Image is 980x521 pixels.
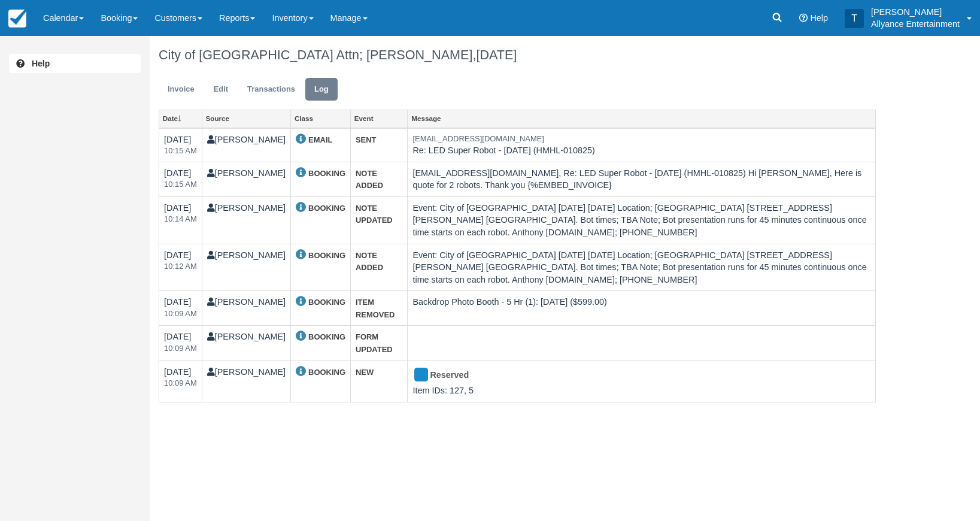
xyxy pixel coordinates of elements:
p: [PERSON_NAME] [871,6,960,18]
img: checkfront-main-nav-mini-logo.png [8,10,26,28]
p: Allyance Entertainment [871,18,960,30]
span: [DATE] [476,47,517,62]
a: Message [408,110,875,127]
td: Event: City of [GEOGRAPHIC_DATA] [DATE] [DATE] Location; [GEOGRAPHIC_DATA] [STREET_ADDRESS][PERSO... [408,196,875,244]
strong: NOTE UPDATED [356,204,393,225]
a: Source [202,110,290,127]
td: [DATE] [159,128,202,162]
div: Reserved [412,366,860,385]
em: [EMAIL_ADDRESS][DOMAIN_NAME] [412,134,870,145]
td: Backdrop Photo Booth - 5 Hr (1): [DATE] ($599.00) [408,291,875,326]
td: Event: City of [GEOGRAPHIC_DATA] [DATE] [DATE] Location; [GEOGRAPHIC_DATA] [STREET_ADDRESS][PERSO... [408,244,875,291]
span: Help [810,13,828,23]
em: 2025-08-01 10:15:18-0700 [164,146,197,157]
td: [PERSON_NAME] [202,244,290,291]
strong: ITEM REMOVED [356,298,395,319]
td: [DATE] [159,162,202,196]
a: Log [305,78,338,101]
strong: BOOKING [308,332,345,341]
h1: City of [GEOGRAPHIC_DATA] Attn; [PERSON_NAME], [159,48,876,62]
td: [PERSON_NAME] [202,162,290,196]
a: Date [159,110,202,127]
strong: BOOKING [308,204,345,213]
a: Class [291,110,350,127]
em: 2025-08-01 10:09:13-0700 [164,378,197,389]
strong: EMAIL [308,135,332,144]
td: Re: LED Super Robot - [DATE] (HMHL-010825) [408,128,875,162]
td: [DATE] [159,326,202,361]
strong: NEW [356,368,374,377]
em: 2025-08-01 10:15:18-0700 [164,179,197,190]
em: 2025-08-01 10:12:04-0700 [164,261,197,272]
td: [PERSON_NAME] [202,128,290,162]
strong: BOOKING [308,298,345,307]
b: Help [32,59,50,68]
strong: NOTE ADDED [356,169,383,190]
a: Invoice [159,78,204,101]
td: [DATE] [159,244,202,291]
strong: SENT [356,135,377,144]
td: [DATE] [159,196,202,244]
td: [PERSON_NAME] [202,361,290,402]
a: Help [9,54,141,73]
td: Item IDs: 127, 5 [408,361,875,402]
em: 2025-08-01 10:14:36-0700 [164,214,197,225]
em: 2025-08-01 10:09:31-0700 [164,308,197,320]
em: 2025-08-01 10:09:25-0700 [164,343,197,355]
a: Transactions [238,78,304,101]
strong: NOTE ADDED [356,251,383,272]
strong: BOOKING [308,368,345,377]
strong: BOOKING [308,251,345,260]
a: Event [351,110,407,127]
td: [DATE] [159,361,202,402]
strong: FORM UPDATED [356,332,393,354]
td: [PERSON_NAME] [202,196,290,244]
strong: BOOKING [308,169,345,178]
td: [EMAIL_ADDRESS][DOMAIN_NAME], Re: LED Super Robot - [DATE] (HMHL-010825) Hi [PERSON_NAME], Here i... [408,162,875,196]
a: Edit [205,78,237,101]
div: T [845,9,864,28]
td: [PERSON_NAME] [202,326,290,361]
i: Help [799,14,808,22]
td: [DATE] [159,291,202,326]
td: [PERSON_NAME] [202,291,290,326]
